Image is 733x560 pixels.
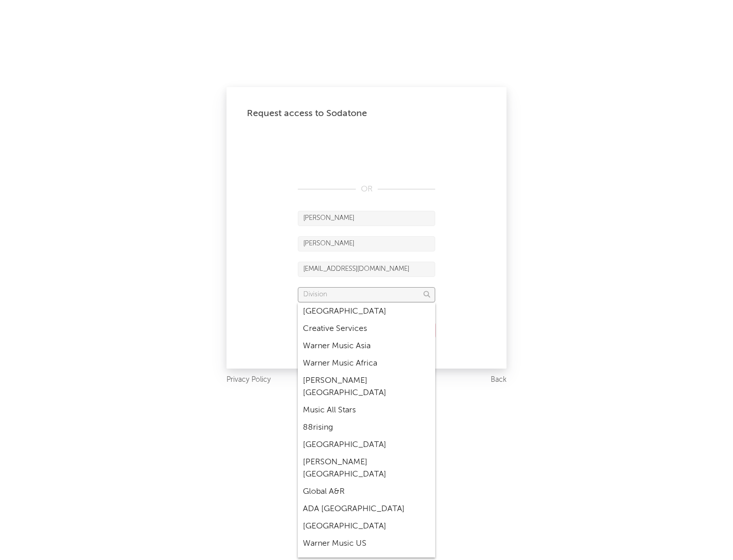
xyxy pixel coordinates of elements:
[298,483,435,500] div: Global A&R
[298,518,435,535] div: [GEOGRAPHIC_DATA]
[227,374,271,386] a: Privacy Policy
[298,211,435,226] input: First Name
[298,372,435,402] div: [PERSON_NAME] [GEOGRAPHIC_DATA]
[298,454,435,483] div: [PERSON_NAME] [GEOGRAPHIC_DATA]
[298,320,435,338] div: Creative Services
[491,374,506,386] a: Back
[298,262,435,277] input: Email
[298,402,435,419] div: Music All Stars
[298,419,435,436] div: 88rising
[298,303,435,320] div: [GEOGRAPHIC_DATA]
[298,355,435,372] div: Warner Music Africa
[298,236,435,251] input: Last Name
[247,107,486,120] div: Request access to Sodatone
[298,500,435,518] div: ADA [GEOGRAPHIC_DATA]
[298,436,435,454] div: [GEOGRAPHIC_DATA]
[298,183,435,195] div: OR
[298,287,435,302] input: Division
[298,535,435,552] div: Warner Music US
[298,338,435,355] div: Warner Music Asia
